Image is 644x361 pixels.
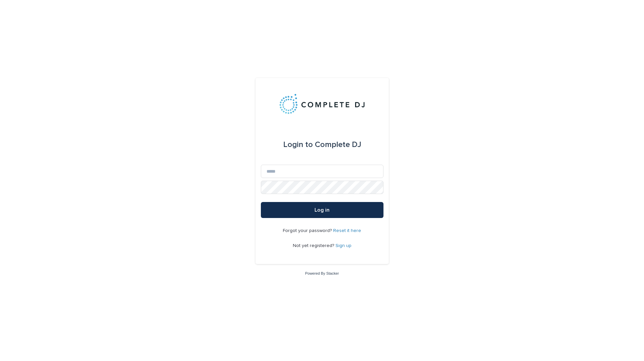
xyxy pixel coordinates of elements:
div: Complete DJ [283,135,361,154]
span: Log in [315,207,329,213]
img: 8nP3zCmvR2aWrOmylPw8 [280,94,364,114]
a: Powered By Stacker [305,271,339,275]
a: Reset it here [333,228,361,233]
a: Sign up [335,243,351,248]
span: Forgot your password? [283,228,333,233]
button: Log in [261,202,383,218]
span: Login to [283,141,313,149]
span: Not yet registered? [293,243,335,248]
